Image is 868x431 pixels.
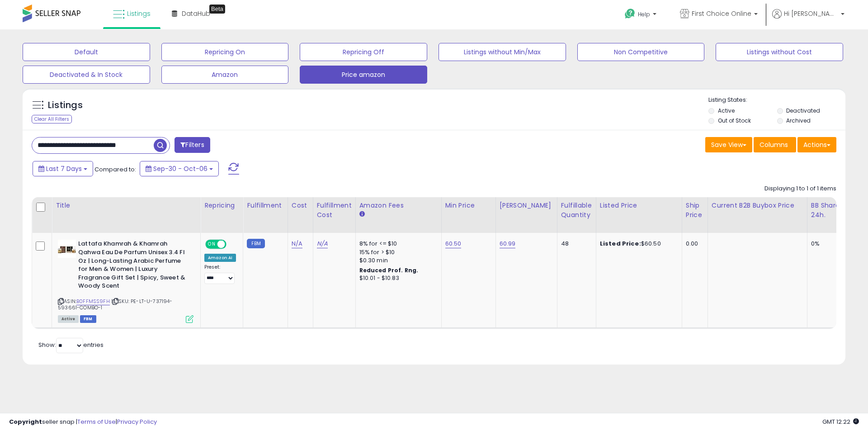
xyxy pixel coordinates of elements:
[23,43,150,61] button: Default
[359,240,434,248] div: 8% for <= $10
[811,240,841,248] div: 0%
[754,137,796,152] button: Columns
[292,201,309,210] div: Cost
[716,43,843,61] button: Listings without Cost
[247,201,283,210] div: Fulfillment
[204,264,236,284] div: Preset:
[58,240,193,322] div: ASIN:
[359,266,419,274] b: Reduced Prof. Rng.
[712,201,803,210] div: Current B2B Buybox Price
[561,201,592,220] div: Fulfillable Quantity
[209,5,225,14] div: Tooltip anchor
[638,10,650,18] span: Help
[78,240,188,292] b: Lattafa Khamrah & Khamrah Qahwa Eau De Parfum Unisex 3.4 Fl Oz | Long-Lasting Arabic Perfume for ...
[784,9,838,18] span: Hi [PERSON_NAME]
[797,137,836,152] button: Actions
[175,137,210,153] button: Filters
[686,201,704,220] div: Ship Price
[317,239,328,248] a: N/A
[359,275,434,282] div: $10.01 - $10.83
[80,315,96,323] span: FBM
[759,140,788,149] span: Columns
[204,254,236,262] div: Amazon AI
[182,9,210,18] span: DataHub
[247,239,264,248] small: FBM
[577,43,705,61] button: Non Competitive
[38,341,104,349] span: Show: entries
[786,107,820,114] label: Deactivated
[58,315,79,323] span: All listings currently available for purchase on Amazon
[153,164,208,173] span: Sep-30 - Oct-06
[127,9,151,18] span: Listings
[292,239,302,248] a: N/A
[317,201,352,220] div: Fulfillment Cost
[600,239,641,248] b: Listed Price:
[32,115,72,123] div: Clear All Filters
[359,256,434,265] div: $0.30 min
[600,201,678,210] div: Listed Price
[561,240,589,248] div: 48
[206,241,217,248] span: ON
[204,201,239,210] div: Repricing
[764,185,836,193] div: Displaying 1 to 1 of 1 items
[708,96,845,104] p: Listing States:
[359,210,365,218] small: Amazon Fees.
[705,137,752,152] button: Save View
[718,117,751,124] label: Out of Stock
[140,161,219,176] button: Sep-30 - Oct-06
[161,66,289,84] button: Amazon
[600,240,675,248] div: $60.50
[225,241,240,248] span: OFF
[786,117,811,124] label: Archived
[618,1,665,29] a: Help
[76,298,110,305] a: B0FFMSS9FH
[94,165,136,174] span: Compared to:
[359,201,438,210] div: Amazon Fees
[686,240,701,248] div: 0.00
[772,9,844,29] a: Hi [PERSON_NAME]
[811,201,844,220] div: BB Share 24h.
[500,201,553,210] div: [PERSON_NAME]
[161,43,289,61] button: Repricing On
[439,43,566,61] button: Listings without Min/Max
[56,201,197,210] div: Title
[445,201,492,210] div: Min Price
[359,248,434,256] div: 15% for > $10
[692,9,751,18] span: First Choice Online
[58,298,173,311] span: | SKU: PE-LT-U-737194-593661-COMBO-1
[445,239,462,248] a: 60.50
[718,107,735,114] label: Active
[33,161,93,176] button: Last 7 Days
[23,66,150,84] button: Deactivated & In Stock
[300,66,427,84] button: Price amazon
[48,99,83,112] h5: Listings
[500,239,516,248] a: 60.99
[46,164,82,173] span: Last 7 Days
[58,240,76,258] img: 313vRFshYVL._SL40_.jpg
[624,8,636,19] i: Get Help
[300,43,427,61] button: Repricing Off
